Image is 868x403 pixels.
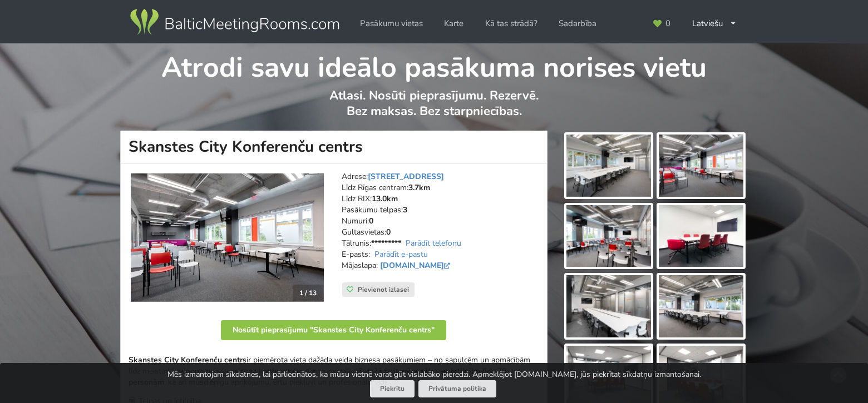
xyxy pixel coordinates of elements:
[128,7,341,38] img: Baltic Meeting Rooms
[370,380,415,397] button: Piekrītu
[386,227,391,237] strong: 0
[566,135,651,197] img: Skanstes City Konferenču centrs | Rīga | Pasākumu vieta - galerijas bilde
[566,205,651,267] img: Skanstes City Konferenču centrs | Rīga | Pasākumu vieta - galerijas bilde
[665,19,670,28] span: 0
[129,355,246,365] strong: Skanstes City Konferenču centrs
[408,182,430,193] strong: 3.7km
[352,13,431,34] a: Pasākumu vietas
[418,380,496,397] a: Privātuma politika
[121,88,748,131] p: Atlasi. Nosūti pieprasījumu. Rezervē. Bez maksas. Bez starpniecības.
[368,171,444,182] a: [STREET_ADDRESS]
[436,13,471,34] a: Karte
[659,275,743,337] img: Skanstes City Konferenču centrs | Rīga | Pasākumu vieta - galerijas bilde
[129,355,539,388] p: ir piemērota vieta dažāda veida biznesa pasākumiem – no sapulcēm un apmācībām līdz meistarklasēm ...
[293,285,323,301] div: 1 / 13
[684,13,745,34] div: Latviešu
[551,13,604,34] a: Sadarbība
[380,260,453,271] a: [DOMAIN_NAME]
[342,171,539,282] address: Adrese: Līdz Rīgas centram: Līdz RIX: Pasākumu telpas: Numuri: Gultasvietas: Tālrunis: E-pasts: M...
[121,43,748,86] h1: Atrodi savu ideālo pasākuma norises vietu
[372,193,398,204] strong: 13.0km
[406,238,461,248] a: Parādīt telefonu
[659,135,743,197] img: Skanstes City Konferenču centrs | Rīga | Pasākumu vieta - galerijas bilde
[403,205,407,215] strong: 3
[221,320,446,340] button: Nosūtīt pieprasījumu "Skanstes City Konferenču centrs"
[374,249,428,260] a: Parādīt e-pastu
[131,173,324,302] img: Konferenču centrs | Rīga | Skanstes City Konferenču centrs
[566,275,651,337] img: Skanstes City Konferenču centrs | Rīga | Pasākumu vieta - galerijas bilde
[131,173,324,302] a: Konferenču centrs | Rīga | Skanstes City Konferenču centrs 1 / 13
[477,13,545,34] a: Kā tas strādā?
[120,131,548,163] h1: Skanstes City Konferenču centrs
[659,205,743,267] img: Skanstes City Konferenču centrs | Rīga | Pasākumu vieta - galerijas bilde
[369,216,373,226] strong: 0
[358,285,409,294] span: Pievienot izlasei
